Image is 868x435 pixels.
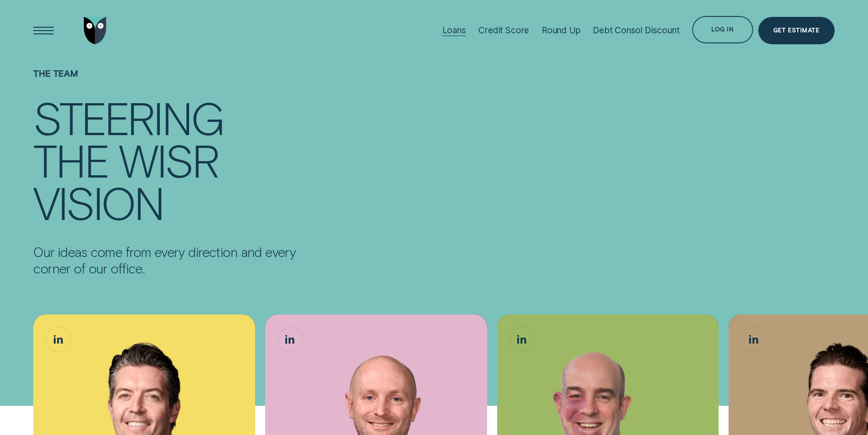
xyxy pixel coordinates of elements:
[33,96,296,223] h4: Steering the Wisr vision
[33,181,163,223] div: vision
[593,25,679,36] div: Debt Consol Discount
[692,16,753,43] button: Log in
[30,17,57,44] button: Open Menu
[278,327,302,351] a: Matthew Lewis, Chief Financial Officer LinkedIn button
[758,17,835,44] a: Get Estimate
[510,327,534,351] a: Sam Harding, Chief Operating Officer LinkedIn button
[33,138,108,181] div: the
[119,138,218,181] div: Wisr
[741,327,765,351] a: James Goodwin, Chief Growth Officer LinkedIn button
[33,96,223,138] div: Steering
[542,25,580,36] div: Round Up
[478,25,529,36] div: Credit Score
[84,17,107,44] img: Wisr
[33,244,296,277] p: Our ideas come from every direction and every corner of our office.
[442,25,466,36] div: Loans
[46,327,70,351] a: Andrew Goodwin, Chief Executive Officer LinkedIn button
[33,68,296,96] h1: The Team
